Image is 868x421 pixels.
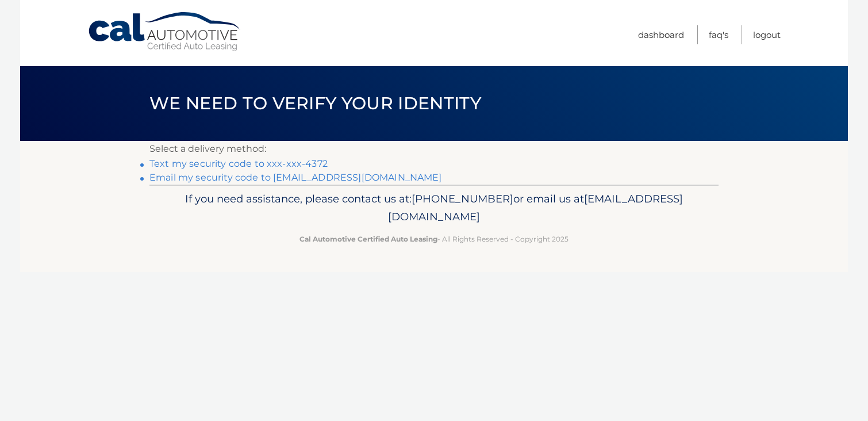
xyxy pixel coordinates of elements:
[149,172,442,183] a: Email my security code to [EMAIL_ADDRESS][DOMAIN_NAME]
[157,190,711,227] p: If you need assistance, please contact us at: or email us at
[87,12,243,52] a: Cal Automotive
[149,93,481,114] span: We need to verify your identity
[149,158,328,169] a: Text my security code to xxx-xxx-4372
[638,25,684,44] a: Dashboard
[299,235,437,243] strong: Cal Automotive Certified Auto Leasing
[412,192,513,205] span: [PHONE_NUMBER]
[149,141,719,157] p: Select a delivery method:
[753,25,781,44] a: Logout
[157,233,711,245] p: - All Rights Reserved - Copyright 2025
[709,25,728,44] a: FAQ's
